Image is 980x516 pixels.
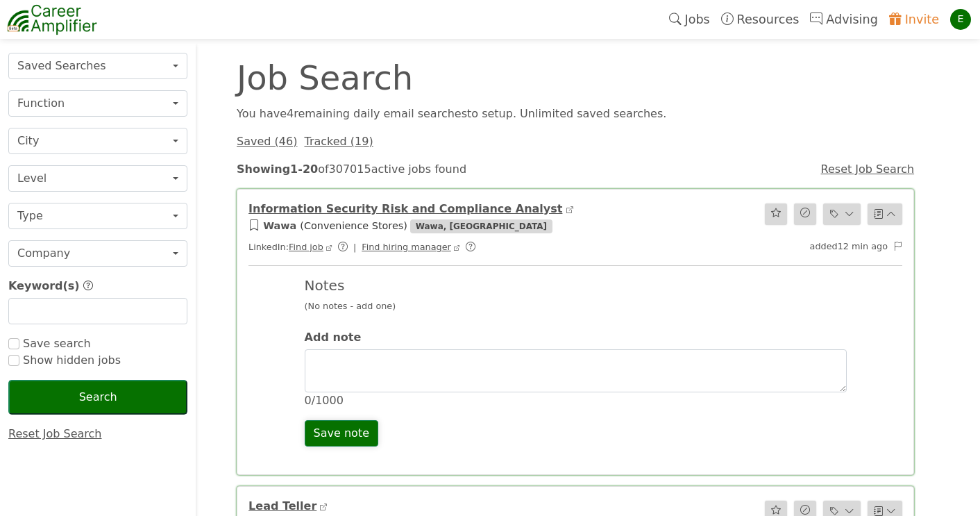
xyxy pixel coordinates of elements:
[245,93,327,128] strong: Showing 1 - 20
[248,499,316,513] a: Lead Teller
[8,427,102,440] a: Reset Job Search
[289,242,323,252] a: Find job
[228,61,749,94] div: Job Search
[19,337,91,350] span: Save search
[8,279,80,292] span: Keyword(s)
[305,392,847,409] div: 0 / 1000
[296,277,855,294] h5: Notes
[304,135,373,148] a: Tracked (19)
[8,128,187,154] button: City
[950,9,971,30] div: E
[362,242,451,252] a: Find hiring manager
[8,53,187,79] button: Saved Searches
[305,331,362,344] span: Add note
[353,242,356,252] span: |
[8,90,187,117] button: Function
[716,3,805,35] a: Resources
[296,299,855,313] div: (No notes - add one)
[8,203,187,229] button: Type
[237,135,297,148] a: Saved (46)
[8,165,187,192] button: Level
[687,240,911,254] div: added 12 min ago
[228,106,922,122] div: You have 4 remaining daily email search es to setup. Unlimited saved searches.
[236,90,741,249] div: of 307015 active jobs found
[664,3,716,35] a: Jobs
[248,202,562,215] a: Information Security Risk and Compliance Analyst
[305,420,378,447] button: Save note
[7,2,97,37] img: career-amplifier-logo.png
[8,240,187,267] button: Company
[410,219,552,233] span: Wawa, [GEOGRAPHIC_DATA]
[821,163,915,176] a: Reset Job Search
[804,3,883,35] a: Advising
[8,380,187,415] button: Search
[884,3,945,35] a: Invite
[19,353,121,367] span: Show hidden jobs
[263,220,296,231] a: Wawa
[248,242,484,252] span: LinkedIn:
[300,220,407,231] span: ( Convenience Stores )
